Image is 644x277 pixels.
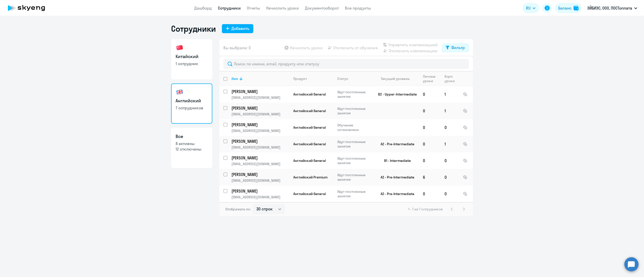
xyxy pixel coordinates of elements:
td: B2 - Upper-Intermediate [372,86,419,103]
a: Начислить уроки [266,6,299,11]
img: balance [574,6,579,11]
img: chinese [176,44,184,52]
p: [EMAIL_ADDRESS][DOMAIN_NAME] [231,195,289,199]
div: Баланс [558,5,572,11]
span: Английский General [293,142,326,146]
p: [EMAIL_ADDRESS][DOMAIN_NAME] [231,145,289,150]
a: Китайский1 сотрудник [171,39,212,79]
p: Идут постоянные занятия [337,156,372,165]
h3: Английский [176,98,208,104]
p: [PERSON_NAME] [231,188,288,194]
a: [PERSON_NAME] [231,138,289,144]
p: 8 активны [176,141,208,146]
span: Отображать по: [225,207,251,211]
p: [EMAIL_ADDRESS][DOMAIN_NAME] [231,178,289,183]
p: [PERSON_NAME] [231,89,288,94]
p: [EMAIL_ADDRESS][DOMAIN_NAME] [231,162,289,166]
a: Все продукты [345,6,371,11]
p: [PERSON_NAME] [231,138,288,144]
p: [PERSON_NAME] [231,122,288,127]
span: Английский Premium [293,175,328,179]
img: english [176,88,184,96]
div: Текущий уровень [376,76,419,81]
div: Корп. уроки [445,74,455,83]
button: Добавить [222,24,253,33]
div: Личные уроки [423,74,440,83]
button: Балансbalance [555,3,582,13]
h1: Сотрудники [171,24,216,34]
td: A2 - Pre-Intermediate [372,186,419,202]
div: Продукт [293,76,333,81]
td: 0 [419,136,440,152]
td: 0 [419,119,440,136]
div: Имя [231,76,238,81]
div: Фильтр [451,44,465,51]
p: [EMAIL_ADDRESS][DOMAIN_NAME] [231,95,289,100]
span: Вы выбрали: 0 [223,45,251,51]
a: [PERSON_NAME] [231,122,289,127]
td: 1 [440,136,459,152]
p: Идут постоянные занятия [337,189,372,198]
p: [PERSON_NAME] [231,172,288,177]
div: Статус [337,76,372,81]
button: RU [522,3,539,13]
td: A2 - Pre-Intermediate [372,169,419,186]
a: [PERSON_NAME] [231,105,289,111]
p: Идут постоянные занятия [337,106,372,115]
span: RU [526,5,531,11]
p: [EMAIL_ADDRESS][DOMAIN_NAME] [231,112,289,116]
span: 1 - 7 из 7 сотрудников [408,207,443,211]
p: Идут постоянные занятия [337,140,372,149]
a: Все8 активны12 отключены [171,128,212,168]
p: Идут постоянные занятия [337,90,372,99]
span: Английский General [293,109,326,113]
p: 1 сотрудник [176,61,208,66]
td: 0 [440,186,459,202]
td: 0 [419,86,440,103]
p: ЭЙБИЭС, ООО, ПОСТоплата [587,5,632,11]
td: B1 - Intermediate [372,152,419,169]
p: 7 сотрудников [176,105,208,111]
span: Английский General [293,92,326,97]
a: Сотрудники [218,6,241,11]
td: 0 [419,152,440,169]
input: Поиск по имени, email, продукту или статусу [223,59,469,69]
div: Продукт [293,76,307,81]
p: 12 отключены [176,146,208,152]
a: Отчеты [247,6,260,11]
p: Идут постоянные занятия [337,173,372,182]
span: Английский General [293,192,326,196]
p: [EMAIL_ADDRESS][DOMAIN_NAME] [231,128,289,133]
td: 1 [440,86,459,103]
div: Имя [231,76,289,81]
td: 6 [419,169,440,186]
span: Английский General [293,125,326,130]
a: [PERSON_NAME] [231,172,289,177]
td: 0 [419,186,440,202]
a: Английский7 сотрудников [171,83,212,124]
div: Текущий уровень [381,76,410,81]
div: Корп. уроки [445,74,459,83]
span: Английский General [293,158,326,163]
p: [PERSON_NAME] [231,105,288,111]
button: Фильтр [442,43,469,52]
td: A2 - Pre-Intermediate [372,136,419,152]
a: [PERSON_NAME] [231,155,289,161]
h3: Все [176,133,208,140]
td: 0 [440,119,459,136]
div: Добавить [231,25,249,31]
td: 0 [440,152,459,169]
button: ЭЙБИЭС, ООО, ПОСТоплата [585,2,640,14]
a: [PERSON_NAME] [231,89,289,94]
a: Дашборд [194,6,212,11]
div: Личные уроки [423,74,437,83]
td: 0 [440,169,459,186]
p: Обучение остановлено [337,123,372,132]
div: Статус [337,76,348,81]
a: Документооборот [305,6,339,11]
h3: Китайский [176,53,208,60]
a: [PERSON_NAME] [231,188,289,194]
td: 0 [419,103,440,119]
p: [PERSON_NAME] [231,155,288,161]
